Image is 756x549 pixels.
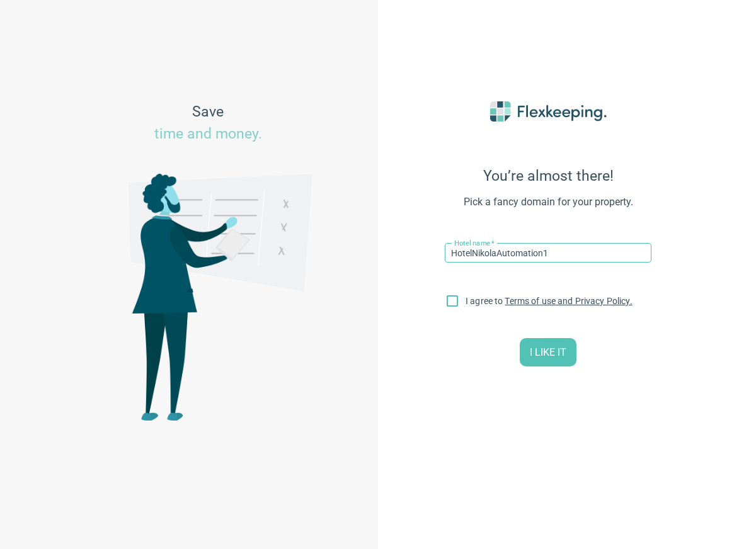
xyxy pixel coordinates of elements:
span: time and money. [154,125,262,142]
span: Save [154,101,262,145]
span: Pick a fancy domain for your property. [409,195,687,210]
a: Terms of use and Privacy Policy. [505,296,632,306]
span: I agree to [466,296,633,306]
span: You’re almost there! [409,167,687,184]
span: I LIKE IT [530,346,566,360]
button: I LIKE IT [520,338,576,366]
